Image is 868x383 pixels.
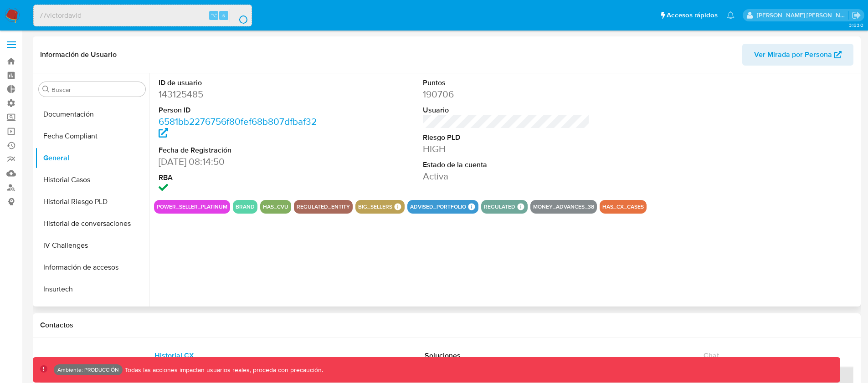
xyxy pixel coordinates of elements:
[159,155,326,168] dd: [DATE] 08:14:50
[230,9,248,22] button: search-icon
[667,10,718,20] span: Accesos rápidos
[297,205,350,209] button: regulated_entity
[157,205,227,209] button: power_seller_platinum
[35,278,149,300] button: Insurtech
[35,169,149,191] button: Historial Casos
[123,366,323,374] p: Todas las acciones impactan usuarios reales, proceda con precaución.
[35,125,149,147] button: Fecha Compliant
[754,44,832,66] span: Ver Mirada por Persona
[34,10,252,21] input: Buscar usuario o caso...
[159,78,326,88] dt: ID de usuario
[159,115,317,141] a: 6581bb2276756f80fef68b807dfbaf32
[852,10,861,20] a: Salir
[35,191,149,213] button: Historial Riesgo PLD
[40,321,853,330] h1: Contactos
[742,44,853,66] button: Ver Mirada por Persona
[423,88,590,101] dd: 190706
[154,350,194,361] span: Historial CX
[757,11,849,20] p: victor.david@mercadolibre.com.co
[410,205,466,209] button: advised_portfolio
[35,256,149,278] button: Información de accesos
[159,145,326,155] dt: Fecha de Registración
[423,143,590,155] dd: HIGH
[263,205,288,209] button: has_cvu
[159,88,326,101] dd: 143125485
[57,368,119,372] p: Ambiente: PRODUCCIÓN
[51,86,142,94] input: Buscar
[423,170,590,183] dd: Activa
[35,103,149,125] button: Documentación
[159,173,326,183] dt: RBA
[35,300,149,322] button: Inversiones
[423,105,590,115] dt: Usuario
[425,350,461,361] span: Soluciones
[704,350,719,361] span: Chat
[35,235,149,256] button: IV Challenges
[35,147,149,169] button: General
[35,213,149,235] button: Historial de conversaciones
[211,11,217,20] span: ⌥
[42,86,50,93] button: Buscar
[423,133,590,143] dt: Riesgo PLD
[159,105,326,115] dt: Person ID
[727,11,734,19] a: Notificaciones
[423,78,590,88] dt: Puntos
[484,205,515,209] button: regulated
[236,205,255,209] button: brand
[423,160,590,170] dt: Estado de la cuenta
[533,205,594,209] button: money_advances_38
[602,205,644,209] button: has_cx_cases
[40,50,117,59] h1: Información de Usuario
[222,11,225,20] span: s
[358,205,392,209] button: big_sellers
